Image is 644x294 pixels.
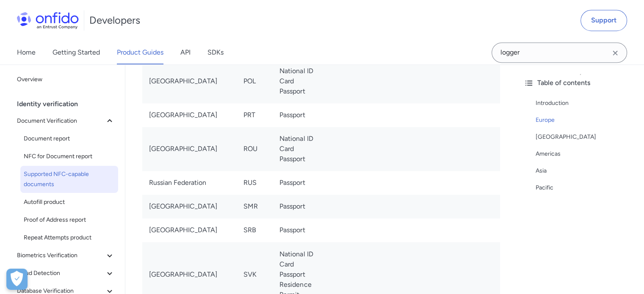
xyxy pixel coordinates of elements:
span: Biometrics Verification [17,250,105,261]
td: Passport [273,218,322,242]
td: Passport [273,195,322,218]
a: Proof of Address report [20,212,118,228]
td: RUS [237,171,273,195]
button: Fraud Detection [14,265,118,282]
a: NFC for Document report [20,148,118,165]
a: Overview [14,71,118,88]
div: Table of contents [524,78,637,88]
a: [GEOGRAPHIC_DATA] [536,132,637,142]
img: Onfido Logo [17,12,79,29]
td: [GEOGRAPHIC_DATA] [142,59,237,103]
td: Passport [273,103,322,127]
td: [GEOGRAPHIC_DATA] [142,127,237,171]
svg: Clear search field button [610,48,620,58]
span: Repeat Attempts product [24,233,115,243]
td: ROU [237,127,273,171]
a: Getting Started [53,41,100,64]
div: Cookie Preferences [6,269,28,290]
td: National ID Card Passport [273,127,322,171]
td: SMR [237,195,273,218]
td: POL [237,59,273,103]
span: Autofill product [24,197,115,207]
span: Proof of Address report [24,215,115,225]
td: [GEOGRAPHIC_DATA] [142,195,237,218]
span: Overview [17,74,115,85]
a: Autofill product [20,194,118,211]
a: Document report [20,130,118,147]
a: Europe [536,115,637,125]
td: SRB [237,218,273,242]
a: Pacific [536,183,637,193]
a: Asia [536,166,637,176]
h1: Developers [89,14,140,27]
span: Supported NFC-capable documents [24,169,115,190]
a: API [180,41,191,64]
span: Document report [24,134,115,144]
button: Open Preferences [6,269,28,290]
a: Support [580,10,627,31]
span: Document Verification [17,116,105,126]
td: Passport [273,171,322,195]
a: Supported NFC-capable documents [20,166,118,193]
a: Product Guides [117,41,163,64]
button: Document Verification [14,113,118,129]
input: Onfido search input field [492,42,627,63]
td: [GEOGRAPHIC_DATA] [142,103,237,127]
div: Identity verification [17,96,122,113]
span: Fraud Detection [17,268,105,278]
a: SDKs [207,41,224,64]
td: National ID Card Passport [273,59,322,103]
a: Repeat Attempts product [20,229,118,246]
a: Home [17,41,36,64]
a: Introduction [536,98,637,108]
td: Russian Federation [142,171,237,195]
span: NFC for Document report [24,151,115,162]
a: Americas [536,149,637,159]
td: [GEOGRAPHIC_DATA] [142,218,237,242]
td: PRT [237,103,273,127]
button: Biometrics Verification [14,247,118,264]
